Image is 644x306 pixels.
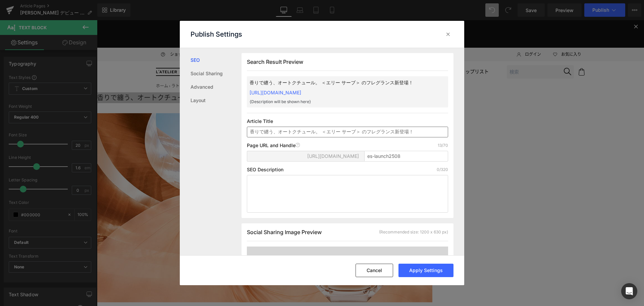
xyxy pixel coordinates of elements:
span: お問い合わせ [127,31,151,38]
span: ラトリエ デ パルファム 公式オンラインストア [74,63,158,68]
div: Open Intercom Messenger [621,283,637,299]
nav: breadcrumbs [59,62,158,70]
a: Layout [191,94,241,107]
img: Icon_User.svg [420,31,424,38]
p: [全製品対象] ご購入で選べるサンプル2点プレゼント！ [7,7,540,21]
a: 限定品/キット・コフレ [166,46,215,58]
a: [URL][DOMAIN_NAME] [250,90,301,95]
img: Icon_Cart.svg [481,48,488,55]
p: 0/320 [437,167,448,172]
a: ホーム [59,63,71,68]
img: Icon_Email.svg [119,33,123,36]
a: ギフトガイド [246,46,274,58]
a: ショップリスト [359,46,392,58]
p: 13/70 [438,143,448,148]
p: Article Title [247,119,448,124]
input: 検索 [410,45,477,59]
button: Apply Settings [398,264,453,277]
p: Page URL and Handle [247,143,300,148]
img: Icon_Search.svg [467,48,474,55]
input: Enter your page title... [247,127,448,137]
span: ログイン [428,31,444,38]
a: [PERSON_NAME]休業期間のお届けおよびお問い合わせについて [216,15,331,19]
span: › [72,63,73,68]
img: Icon_ShoppingGuide.svg [63,31,69,37]
a: ブランドから探す [121,46,158,58]
button: Cancel [356,264,393,277]
a: SEO [191,53,241,67]
p: {Description will be shown here} [250,99,424,105]
a: 新製品 [223,46,237,58]
a: お問い合わせ [115,31,151,38]
span: Social Sharing Image Preview [247,229,322,235]
span: [URL][DOMAIN_NAME] [307,154,359,159]
a: ログイン [416,31,444,38]
p: 香りで纏う、オートクチュール。 ＜エリー サーブ＞ のフレグランス新登場！ [250,79,424,86]
a: カテゴリーから探す [309,46,351,58]
a: ショッピングガイド [59,31,109,38]
img: Icon_Heart_Empty.svg [456,32,460,36]
div: (Recommended size: 1200 x 630 px) [379,229,448,235]
a: Advanced [191,80,241,94]
a: Social Sharing [191,67,241,80]
input: Enter article title... [364,151,448,162]
span: ショッピングガイド [73,31,109,38]
p: SEO Description [247,167,283,172]
span: Search Result Preview [247,58,303,65]
img: ラトリエ デ パルファム 公式オンラインストア [59,48,113,56]
p: Publish Settings [191,30,242,38]
span: お気に入り [464,31,484,38]
a: 最新情報 [282,46,301,58]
